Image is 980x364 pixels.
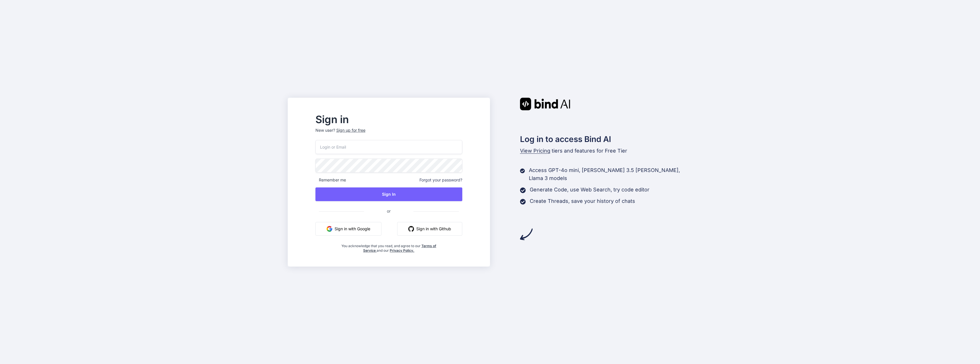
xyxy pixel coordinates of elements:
[520,228,533,241] img: arrow
[390,248,414,253] a: Privacy Policy.
[315,140,462,154] input: Login or Email
[520,148,550,154] span: View Pricing
[315,187,462,201] button: Sign In
[315,127,462,140] p: New user?
[529,166,692,182] p: Access GPT-4o mini, [PERSON_NAME] 3.5 [PERSON_NAME], Llama 3 models
[397,222,462,236] button: Sign in with Github
[520,147,693,155] p: tiers and features for Free Tier
[364,204,413,218] span: or
[419,177,462,183] span: Forgot your password?
[315,115,462,124] h2: Sign in
[520,133,693,145] h2: Log in to access Bind AI
[530,197,635,205] p: Create Threads, save your history of chats
[408,226,414,232] img: github
[336,127,365,133] div: Sign up for free
[315,177,346,183] span: Remember me
[520,98,570,110] img: Bind AI logo
[327,226,332,232] img: google
[340,240,438,253] div: You acknowledge that you read, and agree to our and our
[363,244,436,253] a: Terms of Service
[315,222,381,236] button: Sign in with Google
[530,186,649,194] p: Generate Code, use Web Search, try code editor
